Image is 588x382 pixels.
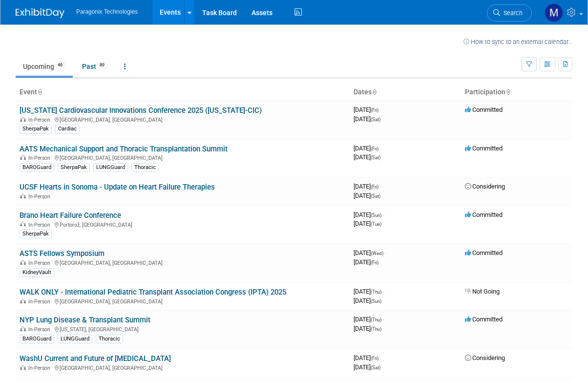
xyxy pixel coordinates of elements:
span: (Tue) [371,221,381,227]
span: (Sat) [371,117,380,122]
span: [DATE] [354,297,381,304]
span: Committed [465,145,503,152]
span: - [383,316,384,323]
th: Event [16,84,350,101]
div: SherpaPak [20,125,52,133]
span: [DATE] [354,153,380,161]
span: In-Person [28,260,53,266]
span: 46 [55,62,65,69]
div: [GEOGRAPHIC_DATA], [GEOGRAPHIC_DATA] [20,153,346,161]
a: Sort by Event Name [37,88,42,96]
span: (Thu) [371,317,381,322]
span: - [385,249,386,256]
span: [DATE] [354,145,381,152]
a: ASTS Fellows Symposium [20,249,105,258]
span: [DATE] [354,325,381,332]
div: Thoracic [131,163,159,172]
span: (Fri) [371,184,378,190]
div: Cardiac [55,125,80,133]
div: BAROGuard [20,163,54,172]
img: In-Person Event [20,222,26,227]
a: Past89 [75,57,115,76]
span: - [380,106,381,113]
div: [US_STATE], [GEOGRAPHIC_DATA] [20,325,346,333]
span: [DATE] [354,363,380,371]
span: - [383,211,384,218]
span: In-Person [28,298,53,305]
span: In-Person [28,365,53,371]
div: Portorož, [GEOGRAPHIC_DATA] [20,220,346,228]
span: (Sat) [371,193,380,199]
a: UCSF Hearts in Sonoma - Update on Heart Failure Therapies [20,183,215,191]
span: (Fri) [371,260,378,265]
span: (Sat) [371,365,380,370]
span: Committed [465,249,503,256]
span: [DATE] [354,288,384,295]
a: Upcoming46 [16,57,73,76]
span: [DATE] [354,354,381,361]
img: ExhibitDay [16,8,64,18]
span: 89 [97,62,107,69]
span: - [380,183,381,190]
div: BAROGuard [20,335,54,343]
a: AATS Mechanical Support and Thoracic Transplantation Summit [20,145,228,153]
a: [US_STATE] Cardiovascular Innovations Conference 2025 ([US_STATE]-CIC) [20,106,262,115]
span: (Sun) [371,298,381,304]
img: In-Person Event [20,260,26,265]
span: In-Person [28,326,53,333]
span: Committed [465,211,503,218]
span: Paragonix Technologies [76,8,138,15]
div: [GEOGRAPHIC_DATA], [GEOGRAPHIC_DATA] [20,258,346,266]
a: Sort by Start Date [372,88,377,96]
span: Committed [465,316,503,323]
span: [DATE] [354,106,381,113]
span: [DATE] [354,211,384,218]
th: Dates [350,84,461,101]
img: In-Person Event [20,298,26,303]
a: Sort by Participation Type [505,88,510,96]
div: SherpaPak [20,230,52,238]
span: [DATE] [354,183,381,190]
span: [DATE] [354,258,378,266]
span: (Thu) [371,289,381,295]
img: In-Person Event [20,117,26,122]
span: In-Person [28,193,53,200]
span: [DATE] [354,249,386,256]
span: Search [500,9,523,17]
span: - [380,145,381,152]
img: Mary Jacoski [545,3,563,22]
div: LUNGGuard [93,163,128,172]
span: Considering [465,354,505,361]
span: Considering [465,183,505,190]
span: [DATE] [354,192,380,199]
span: (Fri) [371,146,378,151]
a: NYP Lung Disease & Transplant Summit [20,316,150,324]
div: KidneyVault [20,268,54,277]
div: [GEOGRAPHIC_DATA], [GEOGRAPHIC_DATA] [20,363,346,371]
a: WALK ONLY - International Pediatric Transplant Association Congress (IPTA) 2025 [20,288,286,297]
th: Participation [461,84,572,101]
span: - [380,354,381,361]
div: SherpaPak [58,163,90,172]
div: [GEOGRAPHIC_DATA], [GEOGRAPHIC_DATA] [20,297,346,305]
span: (Wed) [371,251,383,256]
span: [DATE] [354,220,381,227]
span: Not Going [465,288,500,295]
img: In-Person Event [20,326,26,331]
img: In-Person Event [20,193,26,198]
span: - [383,288,384,295]
a: Brano Heart Failure Conference [20,211,121,220]
span: (Sun) [371,212,381,218]
span: [DATE] [354,115,380,123]
div: LUNGGuard [58,335,92,343]
span: In-Person [28,222,53,228]
span: (Sat) [371,155,380,160]
span: [DATE] [354,316,384,323]
span: Committed [465,106,503,113]
div: [GEOGRAPHIC_DATA], [GEOGRAPHIC_DATA] [20,115,346,123]
img: In-Person Event [20,155,26,160]
img: In-Person Event [20,365,26,370]
div: Thoracic [96,335,123,343]
a: WashU Current and Future of [MEDICAL_DATA] [20,354,171,363]
span: (Fri) [371,356,378,361]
